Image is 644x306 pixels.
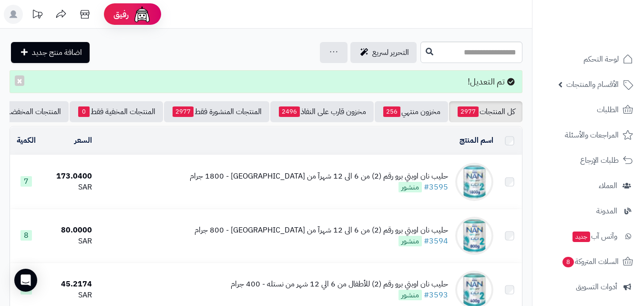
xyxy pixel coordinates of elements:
a: #3595 [424,181,448,193]
div: حليب نان اوبتي برو رقم (2) من 6 الى 12 شهرآ من [GEOGRAPHIC_DATA] - 1800 جرام [190,171,448,182]
a: اسم المنتج [460,135,493,146]
a: المدونة [538,200,638,222]
a: التحرير لسريع [350,42,417,63]
a: #3594 [424,235,448,247]
img: ai-face.png [133,5,152,24]
span: رفيق [113,9,129,20]
button: × [15,75,24,86]
div: SAR [47,236,92,247]
div: SAR [47,290,92,301]
img: حليب نان اوبتي برو رقم (2) من 6 الى 12 شهرآ من نستله - 1800 جرام [455,163,493,201]
span: 256 [383,106,400,117]
span: الطلبات [597,103,619,116]
span: جديد [572,232,590,242]
span: 7 [20,176,32,187]
span: منشور [399,236,422,246]
span: طلبات الإرجاع [580,154,619,167]
div: تم التعديل! [10,70,522,93]
div: 173.0400 [47,171,92,182]
span: اضافة منتج جديد [32,47,82,58]
a: السعر [74,135,92,146]
div: حليب نان اوبتي برو رقم (2) من 6 الى 12 شهرآ من [GEOGRAPHIC_DATA] - 800 جرام [194,225,448,236]
a: طلبات الإرجاع [538,149,638,172]
a: تحديثات المنصة [25,5,49,26]
div: حليب نان اوبتي برو رقم (2) للأطفال من 6 الي 12 شهر من نستله - 400 جرام [231,279,448,290]
a: السلات المتروكة8 [538,250,638,273]
a: أدوات التسويق [538,275,638,298]
a: المنتجات المنشورة فقط2977 [164,101,269,122]
span: العملاء [599,179,617,192]
span: منشور [399,290,422,300]
span: 2496 [279,106,300,117]
img: حليب نان اوبتي برو رقم (2) من 6 الى 12 شهرآ من نستله - 800 جرام [455,217,493,255]
div: 45.2174 [47,279,92,290]
span: 2977 [173,106,194,117]
a: الطلبات [538,98,638,121]
span: وآتس آب [572,230,617,243]
a: المنتجات المخفية فقط0 [70,101,163,122]
div: Open Intercom Messenger [14,269,37,292]
a: الكمية [17,135,36,146]
span: السلات المتروكة [562,255,619,268]
span: التحرير لسريع [372,47,409,58]
span: 7 [20,284,32,295]
span: لوحة التحكم [583,53,619,66]
span: 8 [562,257,574,267]
span: المراجعات والأسئلة [565,128,619,142]
span: 8 [20,230,32,241]
span: المدونة [596,204,617,218]
span: 0 [78,106,90,117]
a: مخزون قارب على النفاذ2496 [270,101,374,122]
a: لوحة التحكم [538,48,638,71]
a: العملاء [538,174,638,197]
div: 80.0000 [47,225,92,236]
a: وآتس آبجديد [538,225,638,248]
a: المراجعات والأسئلة [538,124,638,147]
img: logo-2.png [579,25,635,45]
a: مخزون منتهي256 [375,101,448,122]
a: اضافة منتج جديد [11,42,90,63]
a: كل المنتجات2977 [449,101,522,122]
span: الأقسام والمنتجات [566,78,619,91]
div: SAR [47,182,92,193]
span: منشور [399,182,422,192]
span: أدوات التسويق [576,280,617,294]
a: #3593 [424,289,448,301]
span: 2977 [458,106,479,117]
